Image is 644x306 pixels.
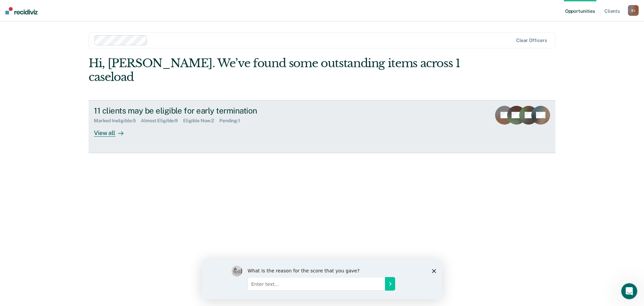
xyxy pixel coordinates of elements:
[89,56,462,84] div: Hi, [PERSON_NAME]. We’ve found some outstanding items across 1 caseload
[202,259,442,299] iframe: Survey by Kim from Recidiviz
[89,100,555,153] a: 11 clients may be eligible for early terminationMarked Ineligible:5Almost Eligible:9Eligible Now:...
[141,118,183,124] div: Almost Eligible : 9
[628,5,639,16] button: BJ
[183,118,219,124] div: Eligible Now : 2
[5,7,38,14] img: Recidiviz
[94,118,141,124] div: Marked Ineligible : 5
[516,38,547,43] div: Clear officers
[621,283,637,299] iframe: Intercom live chat
[94,124,131,137] div: View all
[219,118,246,124] div: Pending : 1
[628,5,639,16] div: B J
[94,106,329,116] div: 11 clients may be eligible for early termination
